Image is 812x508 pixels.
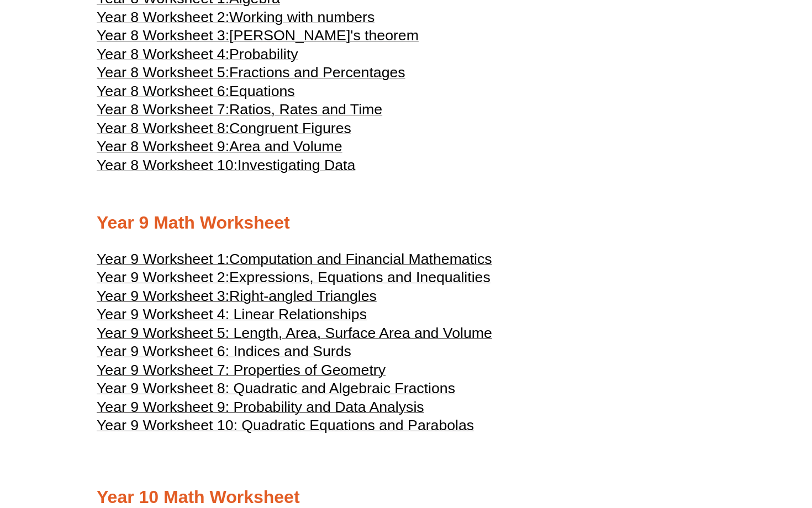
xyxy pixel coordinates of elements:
[623,383,812,508] iframe: Chat Widget
[97,293,377,304] a: Year 9 Worksheet 3:Right-angled Triangles
[238,157,355,173] span: Investigating Data
[97,404,424,415] a: Year 9 Worksheet 9: Probability and Data Analysis
[97,343,351,359] span: Year 9 Worksheet 6: Indices and Surds
[229,269,491,285] span: Expressions, Equations and Inequalities
[229,138,342,155] span: Area and Volume
[97,120,229,136] span: Year 8 Worksheet 8:
[97,306,367,322] span: Year 9 Worksheet 4: Linear Relationships
[97,362,386,378] span: Year 9 Worksheet 7: Properties of Geometry
[97,138,229,155] span: Year 8 Worksheet 9:
[97,157,238,173] span: Year 8 Worksheet 10:
[229,251,492,267] span: Computation and Financial Mathematics
[97,269,229,285] span: Year 9 Worksheet 2:
[97,288,229,304] span: Year 9 Worksheet 3:
[97,311,367,322] a: Year 9 Worksheet 4: Linear Relationships
[229,64,405,81] span: Fractions and Percentages
[229,83,295,99] span: Equations
[97,399,424,415] span: Year 9 Worksheet 9: Probability and Data Analysis
[97,106,382,117] a: Year 8 Worksheet 7:Ratios, Rates and Time
[97,9,229,25] span: Year 8 Worksheet 2:
[97,348,351,359] a: Year 9 Worksheet 6: Indices and Surds
[97,46,229,62] span: Year 8 Worksheet 4:
[97,83,229,99] span: Year 8 Worksheet 6:
[97,88,295,99] a: Year 8 Worksheet 6:Equations
[97,274,491,285] a: Year 9 Worksheet 2:Expressions, Equations and Inequalities
[97,325,492,341] span: Year 9 Worksheet 5: Length, Area, Surface Area and Volume
[97,27,229,44] span: Year 8 Worksheet 3:
[97,51,298,62] a: Year 8 Worksheet 4:Probability
[229,9,375,25] span: Working with numbers
[229,288,377,304] span: Right-angled Triangles
[97,69,405,80] a: Year 8 Worksheet 5:Fractions and Percentages
[97,251,229,267] span: Year 9 Worksheet 1:
[97,422,474,433] a: Year 9 Worksheet 10: Quadratic Equations and Parabolas
[229,46,298,62] span: Probability
[97,32,419,43] a: Year 8 Worksheet 3:[PERSON_NAME]'s theorem
[97,101,229,118] span: Year 8 Worksheet 7:
[229,120,351,136] span: Congruent Figures
[97,385,455,396] a: Year 9 Worksheet 8: Quadratic and Algebraic Fractions
[229,27,419,44] span: [PERSON_NAME]'s theorem
[97,380,455,396] span: Year 9 Worksheet 8: Quadratic and Algebraic Fractions
[97,14,375,25] a: Year 8 Worksheet 2:Working with numbers
[229,101,382,118] span: Ratios, Rates and Time
[97,367,386,378] a: Year 9 Worksheet 7: Properties of Geometry
[97,162,355,173] a: Year 8 Worksheet 10:Investigating Data
[97,417,474,433] span: Year 9 Worksheet 10: Quadratic Equations and Parabolas
[97,330,492,341] a: Year 9 Worksheet 5: Length, Area, Surface Area and Volume
[97,256,492,267] a: Year 9 Worksheet 1:Computation and Financial Mathematics
[97,143,342,154] a: Year 8 Worksheet 9:Area and Volume
[97,211,715,235] h2: Year 9 Math Worksheet
[97,125,351,136] a: Year 8 Worksheet 8:Congruent Figures
[97,64,229,81] span: Year 8 Worksheet 5:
